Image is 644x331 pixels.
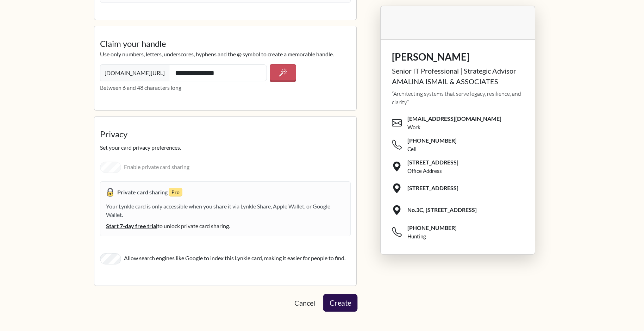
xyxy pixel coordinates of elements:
p: Between 6 and 48 characters long [100,83,351,92]
span: [PHONE_NUMBER] [407,224,457,232]
span: [EMAIL_ADDRESS][DOMAIN_NAME] [407,115,501,123]
p: Set your card privacy preferences. [100,143,351,152]
div: Office Address [407,167,442,175]
span: [PHONE_NUMBER]Hunting [392,221,529,243]
span: No.3C, [STREET_ADDRESS] [392,200,529,221]
small: Pro [169,188,182,196]
img: padlock [106,188,114,196]
legend: Claim your handle [100,37,351,50]
div: Hunting [407,232,426,241]
strong: Private card sharing [117,189,169,195]
span: [STREET_ADDRESS] [392,178,529,200]
div: Cell [407,145,417,153]
span: [DOMAIN_NAME][URL] [100,64,169,81]
label: Allow search engines like Google to index this Lynkle card, making it easier for people to find. [124,254,345,262]
a: Cancel [288,294,321,311]
span: [PHONE_NUMBER]Cell [392,134,529,156]
span: No.3C, [STREET_ADDRESS] [407,206,477,214]
div: Your Lynkle card is only accessible when you share it via Lynkle Share, Apple Wallet, or Google W... [106,202,345,230]
div: Work [407,123,420,131]
span: [EMAIL_ADDRESS][DOMAIN_NAME]Work [392,112,529,134]
button: Generate a handle based on your name and organization [270,64,296,82]
span: [PHONE_NUMBER] [407,137,457,144]
span: [STREET_ADDRESS] [407,184,458,192]
span: Private card sharing is enabled [106,188,114,195]
p: Use only numbers, letters, underscores, hyphens and the @ symbol to create a memorable handle. [100,50,351,58]
span: [STREET_ADDRESS] [407,158,458,166]
div: AMALINA ISMAIL & ASSOCIATES [392,76,524,87]
div: Lynkle card preview [365,6,550,272]
span: Start 7-day free trial [106,222,157,230]
div: “Architecting systems that serve legacy, resilience, and clarity.” [392,90,524,107]
span: to unlock private card sharing. [157,223,230,229]
legend: Privacy [100,128,351,143]
span: [STREET_ADDRESS]Office Address [392,156,529,178]
button: Create [323,294,357,312]
div: Senior IT Professional | Strategic Advisor [392,66,524,76]
h1: [PERSON_NAME] [392,51,524,63]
